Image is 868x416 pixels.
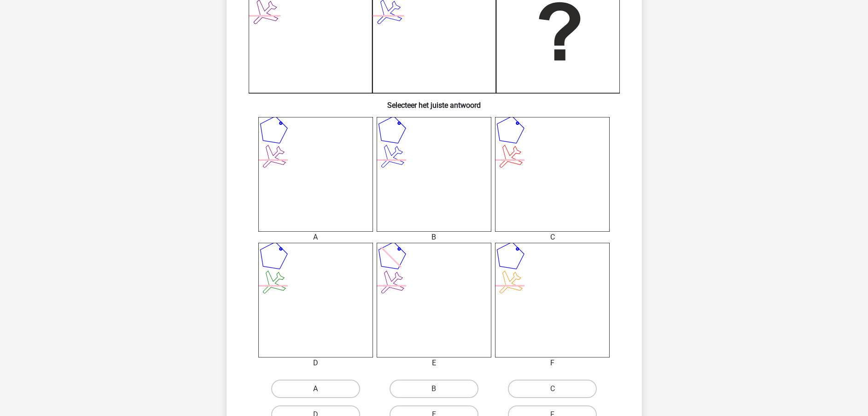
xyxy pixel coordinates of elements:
[488,232,617,243] div: C
[251,232,380,243] div: A
[370,357,498,369] div: E
[488,357,617,369] div: F
[271,380,360,398] label: A
[370,232,498,243] div: B
[251,357,380,369] div: D
[390,380,478,398] label: B
[241,94,627,110] h6: Selecteer het juiste antwoord
[508,380,597,398] label: C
